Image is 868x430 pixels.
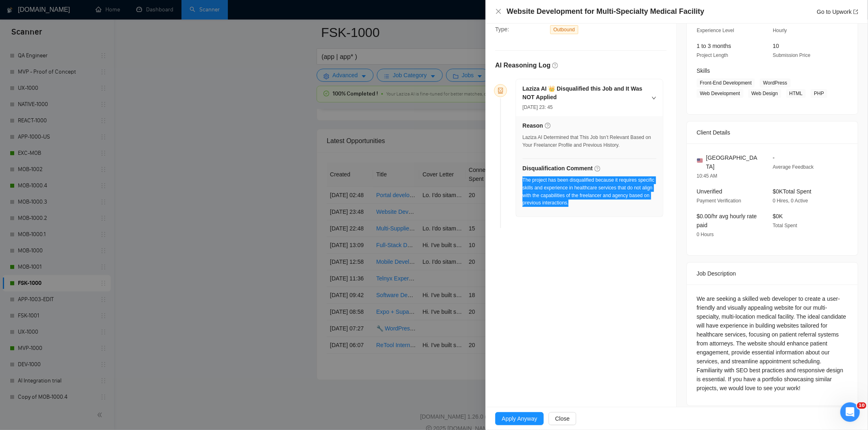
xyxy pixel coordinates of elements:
span: 10 [857,402,866,409]
span: $0K [773,213,783,219]
span: 0 Hires, 0 Active [773,198,808,204]
span: Skills [697,67,710,74]
span: Front-End Development [697,78,755,87]
span: Web Development [697,89,743,98]
span: right [652,96,656,100]
h5: Disqualification Comment [523,164,593,173]
span: Type: [495,26,509,33]
h5: Reason [523,122,543,130]
span: Total Spent [773,223,797,228]
span: [GEOGRAPHIC_DATA] [706,153,760,171]
span: $0.00/hr avg hourly rate paid [697,213,757,228]
span: Hourly [773,28,787,33]
span: WordPress [760,78,790,87]
span: Experience Level [697,28,734,33]
button: Close [495,8,502,15]
span: close [495,8,502,15]
button: Close [549,412,576,425]
span: robot [498,88,503,93]
h5: AI Reasoning Log [495,61,551,70]
span: 10 [773,43,779,49]
span: 1 to 3 months [697,43,731,49]
span: 0 Hours [697,232,714,237]
span: Submission Price [773,52,811,58]
span: - [773,154,775,161]
span: Average Feedback [773,164,814,170]
h5: Laziza AI 👑 Disqualified this Job and It Was NOT Applied [523,85,647,102]
button: Apply Anyway [495,412,544,425]
span: 10:45 AM [697,173,717,179]
span: Close [555,414,570,423]
span: Payment Verification [697,198,741,204]
span: Web Design [748,89,781,98]
span: [DATE] 23: 45 [523,104,553,110]
span: Unverified [697,188,722,195]
div: Job Description [697,263,848,284]
div: We are seeking a skilled web developer to create a user-friendly and visually appealing website f... [697,294,848,393]
span: PHP [811,89,827,98]
div: Laziza AI Determined that This Job Isn’t Relevant Based on Your Freelancer Profile and Previous H... [523,134,656,149]
iframe: Intercom live chat [840,402,860,422]
span: $0K Total Spent [773,188,811,195]
span: Project Length [697,52,728,58]
img: 🇺🇸 [697,158,703,163]
span: question-circle [545,123,551,128]
span: question-circle [595,166,600,172]
a: Go to Upworkexport [817,9,858,15]
div: Client Details [697,122,848,143]
span: Apply Anyway [502,414,537,423]
span: export [853,9,858,14]
span: question-circle [552,63,558,68]
span: HTML [786,89,806,98]
span: Outbound [550,25,578,34]
h4: Website Development for Multi-Specialty Medical Facility [507,7,704,17]
div: The project has been disqualified because it requires specific skills and experience in healthcar... [523,176,656,207]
